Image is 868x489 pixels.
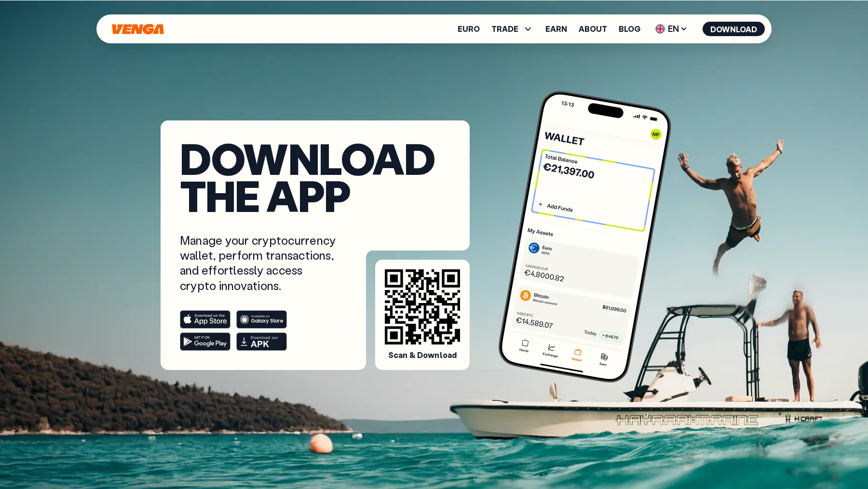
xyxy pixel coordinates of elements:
[491,25,518,33] span: TRADE
[111,24,165,35] svg: Home
[703,22,765,36] button: Download
[458,25,480,33] a: Euro
[579,25,607,33] a: About
[652,21,691,37] span: EN
[655,24,665,34] img: flag-uk
[491,23,534,35] span: TRADE
[388,350,457,360] span: Scan & Download
[619,25,640,33] a: Blog
[180,140,450,213] h1: Download the app
[495,88,675,386] img: phone
[180,233,338,293] p: Manage your cryptocurrency wallet, perform transactions, and effortlessly access crypto innovations.
[545,25,567,33] a: Earn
